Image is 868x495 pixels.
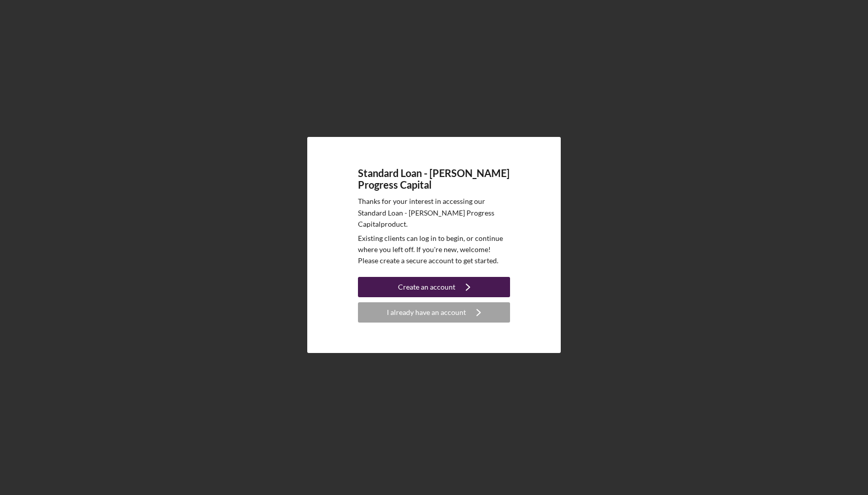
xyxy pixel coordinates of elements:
p: Existing clients can log in to begin, or continue where you left off. If you're new, welcome! Ple... [358,233,510,267]
button: I already have an account [358,302,510,323]
a: Create an account [358,277,510,300]
p: Thanks for your interest in accessing our Standard Loan - [PERSON_NAME] Progress Capital product. [358,196,510,230]
h4: Standard Loan - [PERSON_NAME] Progress Capital [358,167,510,191]
div: Create an account [398,277,455,297]
button: Create an account [358,277,510,297]
div: I already have an account [387,302,466,323]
